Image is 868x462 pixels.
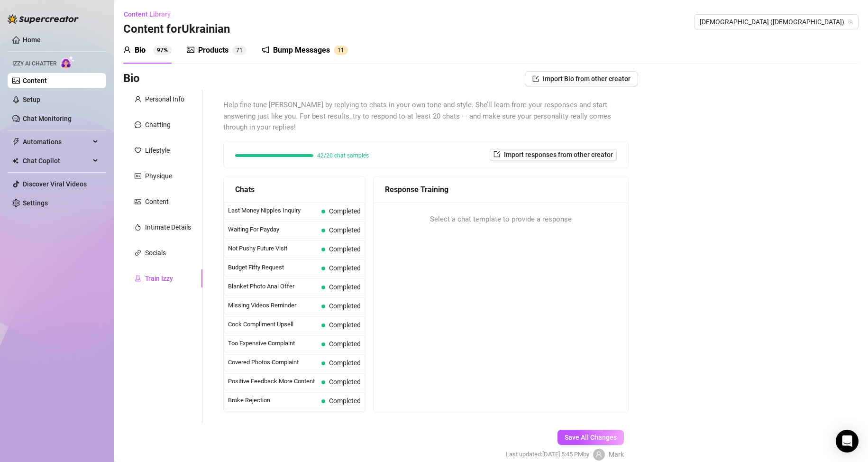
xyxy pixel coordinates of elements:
div: Chatting [145,120,171,130]
div: Train Izzy [145,273,173,284]
button: Content Library [123,7,178,22]
span: Covered Photos Complaint [228,358,318,367]
span: Completed [329,245,361,253]
span: Import responses from other creator [504,151,613,158]
span: Chats [235,184,255,195]
a: Setup [23,96,40,103]
span: Content Library [124,10,171,18]
span: link [135,249,141,256]
span: Completed [329,302,361,310]
div: Lifestyle [145,145,170,156]
div: Personal Info [145,94,184,104]
span: thunderbolt [12,138,20,146]
button: Import Bio from other creator [525,71,638,86]
img: AI Chatter [60,55,75,69]
span: Import Bio from other creator [543,75,630,83]
span: Ukrainian (ukrainianmodel) [700,15,853,29]
span: notification [262,46,269,54]
a: Discover Viral Videos [23,180,87,188]
img: logo-BBDzfeDw.svg [8,14,79,24]
div: Products [198,45,228,56]
span: Completed [329,207,361,215]
span: Completed [329,397,361,405]
span: 1 [341,47,344,54]
span: Help fine-tune [PERSON_NAME] by replying to chats in your own tone and style. She’ll learn from y... [223,100,629,133]
span: import [493,151,500,157]
h3: Bio [123,71,140,86]
span: Broke Rejection [228,396,318,405]
span: 42/20 chat samples [317,153,369,158]
a: Chat Monitoring [23,115,72,122]
div: Intimate Details [145,222,191,232]
span: Cock Compliment Upsell [228,320,318,329]
span: Missing Videos Reminder [228,301,318,310]
span: 1 [239,47,243,54]
span: Automations [23,134,90,149]
span: Blanket Photo Anal Offer [228,282,318,291]
span: user [123,46,131,54]
button: Save All Changes [557,430,624,445]
span: Save All Changes [565,434,617,441]
a: Home [23,36,41,44]
span: team [848,19,853,25]
span: Completed [329,226,361,234]
a: Settings [23,199,48,207]
span: Not Pushy Future Visit [228,244,318,253]
span: fire [135,224,141,231]
button: Import responses from other creator [490,149,617,160]
span: Budget Fifty Request [228,263,318,272]
img: Chat Copilot [12,157,18,164]
div: Response Training [385,184,617,195]
span: Izzy AI Chatter [12,59,56,68]
span: Completed [329,264,361,272]
span: picture [135,198,141,205]
span: Completed [329,283,361,291]
span: Completed [329,340,361,348]
a: Content [23,77,47,84]
span: Completed [329,359,361,367]
span: experiment [135,275,141,282]
div: Content [145,196,169,207]
span: message [135,121,141,128]
span: Too Expensive Complaint [228,339,318,348]
sup: 11 [334,46,348,55]
span: 1 [338,47,341,54]
span: idcard [135,173,141,179]
sup: 97% [153,46,172,55]
div: Open Intercom Messenger [836,430,859,453]
span: picture [187,46,194,54]
span: 7 [236,47,239,54]
div: Physique [145,171,172,181]
div: Socials [145,248,166,258]
sup: 71 [232,46,247,55]
span: Last Money Nipples Inquiry [228,206,318,215]
span: import [532,75,539,82]
div: Bump Messages [273,45,330,56]
span: Chat Copilot [23,153,90,168]
span: Select a chat template to provide a response [430,214,572,225]
span: user [135,96,141,102]
span: Positive Feedback More Content [228,377,318,386]
span: Waiting For Payday [228,225,318,234]
span: user [595,451,602,458]
div: Bio [135,45,146,56]
span: Mark [609,449,624,460]
span: heart [135,147,141,154]
span: Completed [329,378,361,386]
h3: Content for Ukrainian [123,22,230,37]
span: Completed [329,321,361,329]
span: Last updated: [DATE] 5:45 PM by [506,450,589,459]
